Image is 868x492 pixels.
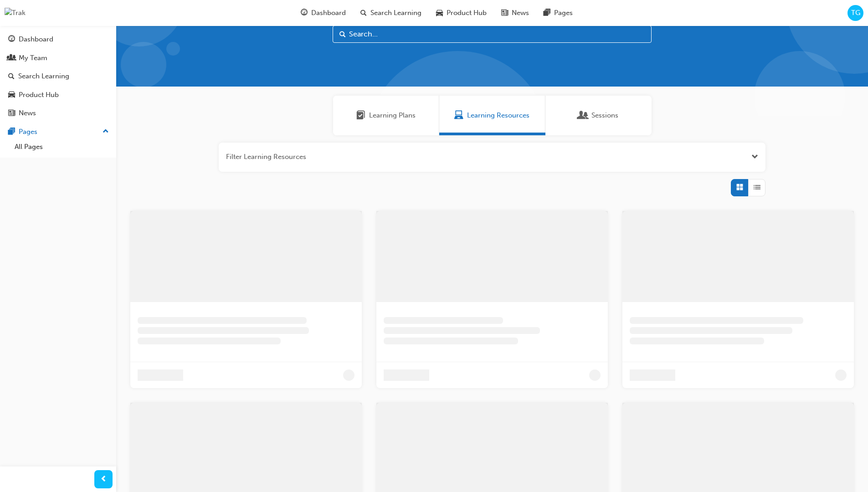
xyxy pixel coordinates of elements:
span: List [754,182,760,193]
div: My Team [19,53,47,63]
button: TG [847,5,863,21]
button: Pages [4,123,113,140]
a: car-iconProduct Hub [429,4,494,22]
span: prev-icon [100,474,107,485]
span: guage-icon [301,7,308,19]
a: News [4,105,113,122]
span: pages-icon [8,128,15,136]
span: search-icon [8,72,15,81]
span: Product Hub [447,8,487,18]
a: guage-iconDashboard [293,4,353,22]
span: Dashboard [311,8,346,18]
span: news-icon [501,7,508,19]
a: All Pages [11,140,113,154]
a: Dashboard [4,31,113,48]
span: Pages [554,8,573,18]
span: News [512,8,529,18]
a: Product Hub [4,87,113,103]
a: pages-iconPages [536,4,580,22]
span: Learning Resources [454,110,463,121]
span: Sessions [591,110,618,121]
span: Grid [736,182,743,193]
a: Learning ResourcesLearning Resources [439,96,545,135]
span: pages-icon [544,7,550,19]
div: Dashboard [19,34,53,45]
a: My Team [4,50,113,67]
button: DashboardMy TeamSearch LearningProduct HubNews [4,29,113,123]
button: Open the filter [751,152,758,162]
a: Search Learning [4,68,113,85]
span: news-icon [8,109,15,118]
span: car-icon [436,7,443,19]
div: News [19,108,36,118]
span: Learning Plans [369,110,416,121]
input: Search... [333,26,652,43]
span: Search [339,29,346,40]
span: Learning Plans [356,110,365,121]
span: Sessions [579,110,588,121]
span: search-icon [360,7,367,19]
span: guage-icon [8,36,15,44]
div: Product Hub [19,90,59,100]
span: Learning Resources [467,110,529,121]
img: Trak [5,8,26,18]
span: people-icon [8,54,15,62]
a: Learning PlansLearning Plans [333,96,439,135]
span: car-icon [8,91,15,99]
div: Pages [19,127,37,137]
span: TG [851,8,860,18]
span: Search Learning [370,8,421,18]
a: SessionsSessions [545,96,652,135]
a: news-iconNews [494,4,536,22]
span: up-icon [103,126,109,138]
a: search-iconSearch Learning [353,4,429,22]
div: Search Learning [18,71,69,82]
